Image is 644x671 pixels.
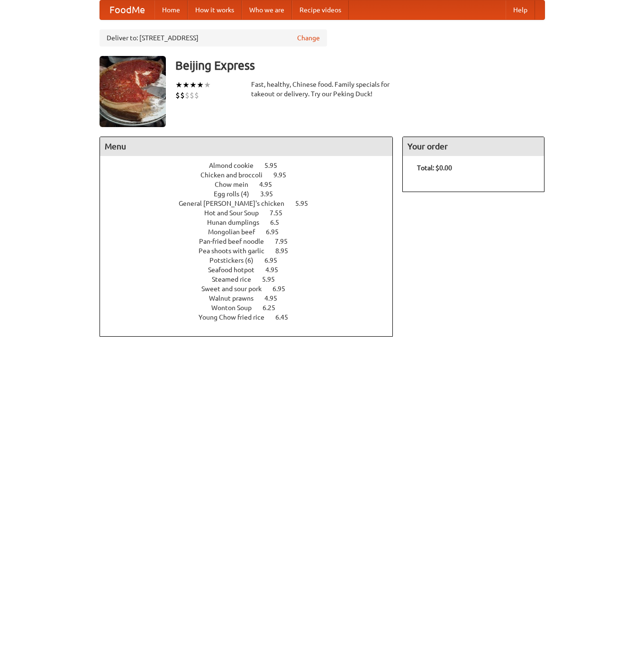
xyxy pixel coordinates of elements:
span: 6.95 [264,257,287,264]
a: General [PERSON_NAME]'s chicken 5.95 [179,200,326,207]
h4: Menu [100,137,393,156]
span: Mongolian beef [208,228,264,236]
li: ★ [190,80,197,90]
li: ★ [175,80,182,90]
span: Chow mein [215,181,258,188]
span: 7.95 [275,238,297,245]
a: Wonton Soup 6.25 [211,304,293,312]
span: 6.95 [266,228,288,236]
a: How it works [188,0,242,19]
span: Pan-fried beef noodle [199,238,273,245]
a: Help [506,0,535,19]
li: $ [190,90,194,101]
span: Steamed rice [212,276,261,283]
li: $ [175,90,180,101]
a: Sweet and sour pork 6.95 [201,285,303,293]
span: Potstickers (6) [209,257,263,264]
span: 5.95 [295,200,317,207]
b: Total: $0.00 [417,164,452,172]
span: Egg rolls (4) [214,190,259,198]
span: Seafood hotpot [208,266,264,274]
a: Young Chow fried rice 6.45 [199,313,306,321]
span: 6.25 [263,304,285,312]
a: Home [154,0,188,19]
span: 7.55 [270,209,292,217]
span: Young Chow fried rice [199,313,274,321]
li: ★ [197,80,204,90]
a: Steamed rice 5.95 [212,276,292,283]
div: Fast, healthy, Chinese food. Family specials for takeout or delivery. Try our Peking Duck! [251,80,393,99]
span: 8.95 [275,247,298,255]
h3: Beijing Express [175,56,545,75]
a: Pan-fried beef noodle 7.95 [199,238,305,245]
span: Sweet and sour pork [201,285,271,293]
li: ★ [182,80,190,90]
a: Hot and Sour Soup 7.55 [204,209,300,217]
a: Recipe videos [292,0,349,19]
span: 9.95 [273,171,296,179]
span: 4.95 [259,181,281,188]
a: Pea shoots with garlic 8.95 [199,247,306,255]
span: Walnut prawns [209,294,263,302]
span: General [PERSON_NAME]'s chicken [179,200,294,207]
a: FoodMe [100,0,154,19]
a: Chow mein 4.95 [215,181,290,188]
span: 6.45 [275,313,298,321]
span: Pea shoots with garlic [199,247,274,255]
span: Almond cookie [209,162,263,169]
h4: Your order [403,137,544,156]
li: $ [185,90,190,101]
a: Chicken and broccoli 9.95 [200,171,304,179]
li: $ [194,90,199,101]
span: 6.5 [270,219,289,226]
a: Seafood hotpot 4.95 [208,266,296,274]
span: Chicken and broccoli [200,171,272,179]
span: 5.95 [264,162,287,169]
a: Mongolian beef 6.95 [208,228,296,236]
div: Deliver to: [STREET_ADDRESS] [100,29,327,46]
a: Egg rolls (4) 3.95 [214,190,290,198]
a: Walnut prawns 4.95 [209,294,295,302]
span: Hot and Sour Soup [204,209,268,217]
a: Who we are [242,0,292,19]
span: 4.95 [264,294,287,302]
li: ★ [204,80,211,90]
a: Potstickers (6) 6.95 [209,257,295,264]
a: Almond cookie 5.95 [209,162,295,169]
img: angular.jpg [100,56,166,127]
span: 3.95 [260,190,282,198]
span: 4.95 [265,266,288,274]
a: Hunan dumplings 6.5 [207,219,297,226]
span: 6.95 [272,285,295,293]
a: Change [297,33,320,43]
li: $ [180,90,185,101]
span: Hunan dumplings [207,219,269,226]
span: Wonton Soup [211,304,261,312]
span: 5.95 [262,276,284,283]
